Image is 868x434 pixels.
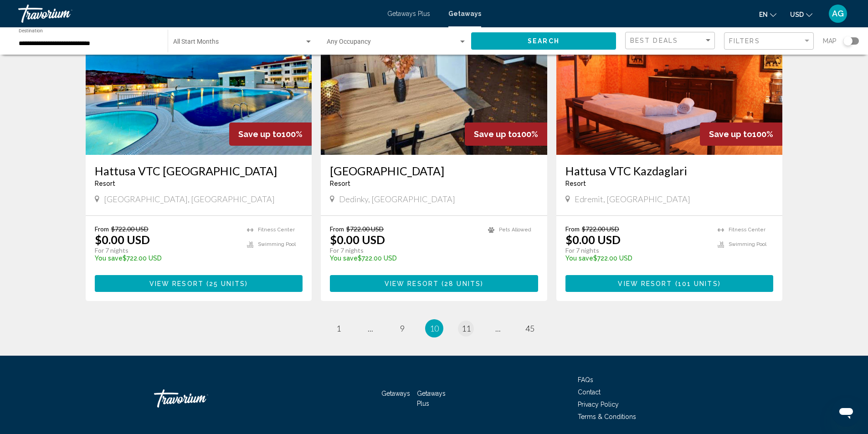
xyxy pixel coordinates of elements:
ul: Pagination [86,319,783,337]
span: Dedinky, [GEOGRAPHIC_DATA] [339,194,455,204]
a: Terms & Conditions [578,413,636,420]
span: Filters [729,37,760,45]
span: 45 [525,323,534,333]
button: Search [471,32,616,49]
button: View Resort(101 units) [565,275,774,292]
span: USD [790,11,804,18]
p: $722.00 USD [95,255,238,262]
p: $0.00 USD [330,233,385,246]
a: Getaways Plus [387,10,430,17]
p: $722.00 USD [565,255,709,262]
a: Hattusa VTC Kazdaglari [565,164,774,178]
button: View Resort(28 units) [330,275,538,292]
button: View Resort(25 units) [95,275,303,292]
img: A830O01X.jpg [556,9,783,155]
button: Change language [759,8,776,21]
span: Save up to [474,129,517,139]
a: Contact [578,388,601,396]
button: Change currency [790,8,812,21]
span: $722.00 USD [111,225,149,233]
a: Privacy Policy [578,401,619,408]
span: en [759,11,768,18]
p: For 7 nights [565,246,709,255]
span: Save up to [238,129,282,139]
span: 10 [430,323,439,333]
img: F068I01X.jpg [321,9,547,155]
span: You save [95,255,123,262]
span: $722.00 USD [346,225,384,233]
span: ... [495,323,501,333]
img: D617E01X.jpg [86,9,312,155]
span: Resort [565,180,586,187]
div: 100% [229,123,312,146]
span: Swimming Pool [258,241,296,247]
span: Save up to [709,129,752,139]
span: View Resort [618,280,672,287]
button: Filter [724,32,814,51]
p: For 7 nights [330,246,479,255]
span: AG [832,9,844,18]
a: Getaways [381,390,410,397]
span: 101 units [678,280,718,287]
span: Pets Allowed [499,227,531,233]
a: Getaways [448,10,481,17]
iframe: לחצן לפתיחת חלון הודעות הטקסט [832,398,861,427]
span: Resort [330,180,350,187]
p: $722.00 USD [330,255,479,262]
span: 1 [336,323,341,333]
span: ( ) [439,280,483,287]
button: User Menu [826,4,850,23]
span: You save [330,255,358,262]
span: 28 units [444,280,481,287]
span: Best Deals [630,37,678,44]
span: View Resort [385,280,439,287]
span: Map [823,35,837,47]
mat-select: Sort by [630,37,712,45]
p: $0.00 USD [565,233,621,246]
span: Fitness Center [258,227,295,233]
span: You save [565,255,593,262]
div: 100% [700,123,782,146]
span: From [330,225,344,233]
a: Travorium [18,5,378,23]
span: 25 units [209,280,245,287]
span: $722.00 USD [582,225,619,233]
span: From [565,225,580,233]
span: Swimming Pool [729,241,766,247]
a: FAQs [578,376,593,383]
span: ( ) [204,280,248,287]
span: Search [528,38,560,45]
span: Resort [95,180,115,187]
span: From [95,225,109,233]
span: 9 [400,323,405,333]
span: Edremit, [GEOGRAPHIC_DATA] [575,194,690,204]
span: 11 [462,323,471,333]
div: 100% [465,123,547,146]
span: View Resort [149,280,204,287]
a: Getaways Plus [417,390,446,407]
a: [GEOGRAPHIC_DATA] [330,164,538,178]
a: Hattusa VTC [GEOGRAPHIC_DATA] [95,164,303,178]
span: [GEOGRAPHIC_DATA], [GEOGRAPHIC_DATA] [104,194,275,204]
p: $0.00 USD [95,233,150,246]
span: ... [368,323,373,333]
p: For 7 nights [95,246,238,255]
a: Travorium [154,385,245,412]
span: ( ) [673,280,721,287]
span: Fitness Center [729,227,765,233]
